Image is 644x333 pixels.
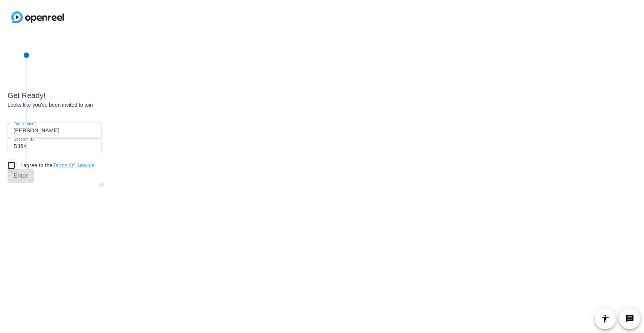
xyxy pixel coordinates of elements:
[601,314,610,323] mat-icon: accessibility
[8,90,196,101] div: Get Ready!
[14,121,33,126] mat-label: Your name
[53,162,94,168] a: Terms Of Service
[19,162,94,169] label: I agree to the
[625,314,634,323] mat-icon: message
[8,101,196,109] div: Looks like you've been invited to join
[14,137,34,141] mat-label: Session ID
